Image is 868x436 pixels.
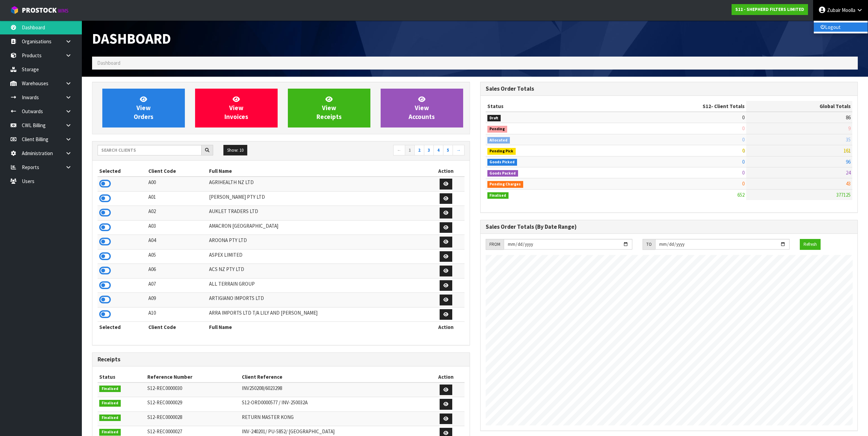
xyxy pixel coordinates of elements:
td: A10 [147,307,208,322]
th: Action [428,372,464,382]
strong: S12 - SHEPHERD FILTERS LIMITED [735,6,804,12]
span: Finalised [99,400,121,407]
span: 161 [843,147,851,154]
span: Zubair [827,7,841,13]
td: ACS NZ PTY LTD [207,264,427,279]
td: A01 [147,191,208,206]
th: Selected [98,322,147,333]
td: ASPEX LIMITED [207,249,427,264]
span: View Receipts [317,95,342,121]
a: 4 [433,145,443,156]
span: Goods Packed [487,170,518,177]
span: 96 [846,159,851,165]
td: A03 [147,220,208,235]
span: 0 [742,125,745,132]
span: Pending Pick [487,148,516,155]
th: Action [427,166,464,177]
span: Finalised [99,429,121,436]
span: 377125 [836,192,851,198]
h3: Receipts [98,356,465,363]
td: ARTIGIANO IMPORTS LTD [207,293,427,307]
a: Logout [814,22,868,32]
a: S12 - SHEPHERD FILTERS LIMITED [732,4,808,15]
span: S12-REC0000027 [147,428,182,435]
span: 0 [742,114,745,121]
span: Finalised [99,386,121,392]
td: A04 [147,235,208,250]
td: ARRA IMPORTS LTD T/A LILY AND [PERSON_NAME] [207,307,427,322]
span: 0 [742,180,745,187]
td: ALL TERRAIN GROUP [207,278,427,293]
span: Pending [487,126,507,133]
span: 43 [846,180,851,187]
span: Draft [487,115,501,122]
span: 0 [742,136,745,143]
td: A05 [147,249,208,264]
span: S12-ORD0000577 / INV-250032A [242,399,308,406]
td: A07 [147,278,208,293]
td: AMACRON [GEOGRAPHIC_DATA] [207,220,427,235]
th: Full Name [207,166,427,177]
td: A09 [147,293,208,307]
span: View Orders [134,95,153,121]
a: 5 [443,145,453,156]
h3: Sales Order Totals [486,86,853,92]
span: Goods Picked [487,159,517,166]
a: ← [393,145,405,156]
span: S12-REC0000028 [147,414,182,420]
td: A02 [147,206,208,221]
td: A06 [147,264,208,279]
img: cube-alt.png [10,6,19,14]
th: Client Code [147,322,208,333]
h3: Sales Order Totals (By Date Range) [486,224,853,230]
th: Selected [98,166,147,177]
span: View Accounts [409,95,435,121]
span: Finalised [487,192,509,199]
td: AUKLET TRADERS LTD [207,206,427,221]
span: INV250208/6023298 [242,385,282,391]
span: Finalised [99,415,121,421]
span: Moolla [842,7,855,13]
th: Action [427,322,464,333]
td: [PERSON_NAME] PTY LTD [207,191,427,206]
th: Reference Number [146,372,240,382]
span: 652 [737,192,745,198]
td: AROONA PTY LTD [207,235,427,250]
a: 2 [414,145,424,156]
button: Refresh [800,239,821,250]
a: 1 [405,145,415,156]
button: Show: 10 [223,145,247,156]
th: Global Totals [746,101,852,112]
th: Client Reference [240,372,428,382]
span: Dashboard [92,29,171,48]
th: Status [486,101,607,112]
span: S12-REC0000029 [147,399,182,406]
a: ViewAccounts [381,89,463,127]
td: AGRIHEALTH NZ LTD [207,177,427,191]
th: Client Code [147,166,208,177]
a: ViewOrders [102,89,185,127]
span: S12-REC0000030 [147,385,182,391]
span: Dashboard [97,60,120,66]
div: TO [643,239,655,250]
div: FROM [486,239,504,250]
span: S12 [703,103,711,109]
span: ProStock [22,6,57,15]
span: 0 [742,147,745,154]
span: 0 [742,159,745,165]
small: WMS [58,7,69,14]
span: 9 [848,125,851,132]
input: Search clients [98,145,202,155]
th: Status [98,372,146,382]
a: ViewInvoices [195,89,278,127]
a: ViewReceipts [288,89,370,127]
nav: Page navigation [286,145,465,157]
a: → [453,145,465,156]
span: 24 [846,169,851,176]
th: - Client Totals [607,101,746,112]
span: RETURN MASTER KONG [242,414,294,420]
span: 0 [742,169,745,176]
a: 3 [424,145,434,156]
td: A00 [147,177,208,191]
span: View Invoices [224,95,248,121]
